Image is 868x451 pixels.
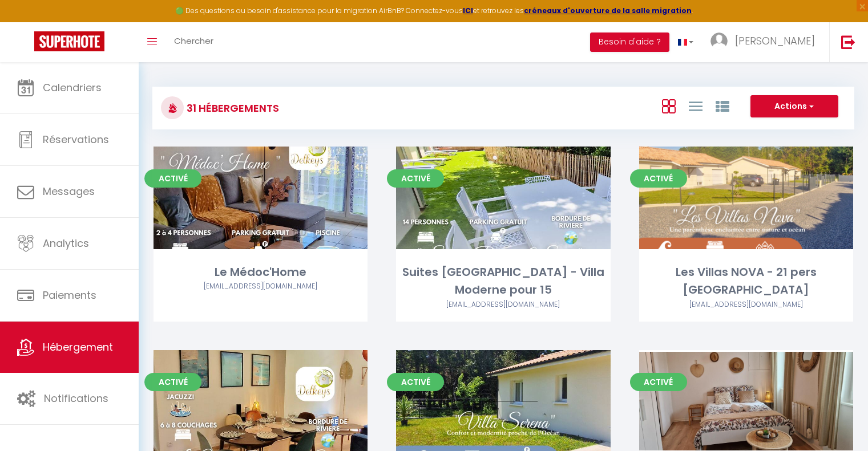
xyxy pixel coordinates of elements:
div: Airbnb [396,299,610,310]
div: Suites [GEOGRAPHIC_DATA] - Villa Moderne pour 15 [396,263,610,299]
div: Airbnb [639,299,853,310]
span: Paiements [43,288,96,302]
img: logout [841,35,855,49]
span: Notifications [44,391,108,405]
div: Les Villas NOVA - 21 pers [GEOGRAPHIC_DATA] [639,263,853,299]
span: Activé [387,169,444,188]
span: Chercher [174,35,213,47]
a: Vue par Groupe [716,96,729,115]
span: Activé [387,373,444,391]
button: Besoin d'aide ? [590,32,669,52]
span: Activé [630,373,687,391]
img: Super Booking [34,31,104,51]
a: ... [PERSON_NAME] [702,22,829,62]
a: Vue en Liste [689,96,703,115]
a: Vue en Box [662,96,676,115]
span: Messages [43,184,95,198]
span: [PERSON_NAME] [735,34,815,48]
span: Activé [144,373,201,391]
a: créneaux d'ouverture de la salle migration [524,6,692,15]
a: ICI [463,6,473,15]
h3: 31 Hébergements [184,95,279,121]
span: Activé [630,169,687,188]
span: Analytics [43,236,89,250]
button: Actions [750,95,838,118]
a: Chercher [165,22,222,62]
span: Activé [144,169,201,188]
div: Airbnb [154,281,368,292]
span: Calendriers [43,80,102,95]
span: Hébergement [43,340,113,354]
div: Le Médoc'Home [154,263,368,281]
img: ... [710,32,728,50]
span: Réservations [43,132,109,147]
